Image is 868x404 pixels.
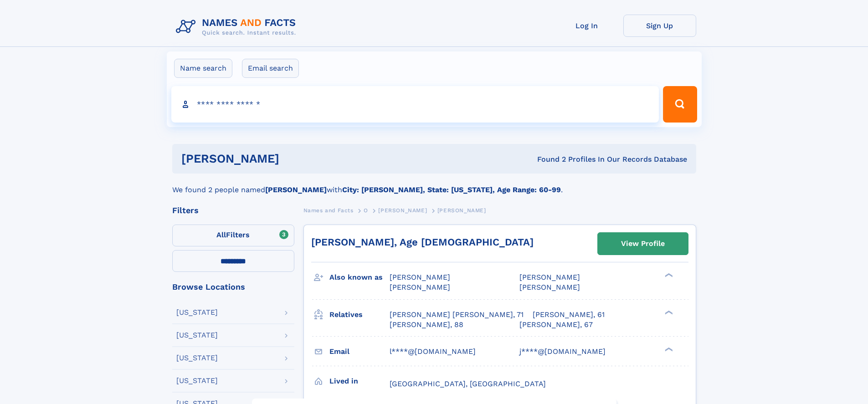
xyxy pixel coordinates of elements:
div: Filters [172,206,294,215]
a: [PERSON_NAME], 88 [390,320,463,330]
div: Found 2 Profiles In Our Records Database [408,154,687,164]
span: O [364,207,368,214]
div: ❯ [663,309,673,315]
div: [US_STATE] [176,332,218,339]
a: [PERSON_NAME], 67 [519,320,593,330]
span: [GEOGRAPHIC_DATA], [GEOGRAPHIC_DATA] [390,379,546,388]
h3: Email [329,344,390,359]
a: [PERSON_NAME] [378,205,427,216]
div: ❯ [663,272,673,278]
h3: Lived in [329,373,390,389]
a: Sign Up [623,15,696,37]
div: [US_STATE] [176,377,218,384]
div: [US_STATE] [176,309,218,316]
a: Log In [550,15,623,37]
span: [PERSON_NAME] [378,207,427,214]
label: Name search [174,59,232,78]
div: We found 2 people named with . [172,174,696,195]
a: O [364,205,368,216]
button: Search Button [663,86,697,123]
b: City: [PERSON_NAME], State: [US_STATE], Age Range: 60-99 [342,185,561,194]
b: [PERSON_NAME] [265,185,327,194]
h1: [PERSON_NAME] [181,153,408,164]
span: [PERSON_NAME] [390,283,450,291]
a: [PERSON_NAME], 61 [533,310,605,320]
span: [PERSON_NAME] [390,273,450,281]
a: View Profile [598,233,688,255]
a: [PERSON_NAME], Age [DEMOGRAPHIC_DATA] [311,236,534,248]
div: ❯ [663,346,673,352]
label: Filters [172,225,294,246]
div: Browse Locations [172,283,294,291]
img: Logo Names and Facts [172,15,303,39]
span: [PERSON_NAME] [519,283,580,291]
a: Names and Facts [303,205,354,216]
label: Email search [242,59,299,78]
h3: Also known as [329,270,390,285]
div: [US_STATE] [176,354,218,362]
span: [PERSON_NAME] [437,207,486,214]
input: search input [171,86,659,123]
span: [PERSON_NAME] [519,273,580,281]
a: [PERSON_NAME] [PERSON_NAME], 71 [390,310,524,320]
div: View Profile [621,233,665,254]
h3: Relatives [329,307,390,322]
span: All [216,230,226,239]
